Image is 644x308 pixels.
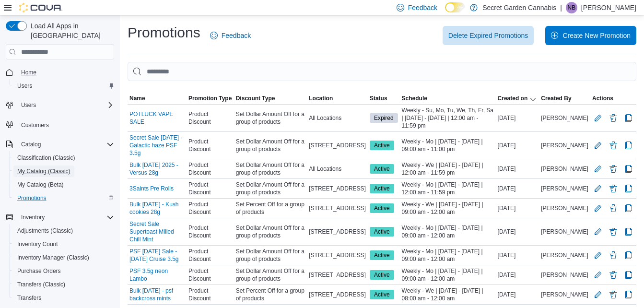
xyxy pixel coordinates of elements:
[17,254,89,261] span: Inventory Manager (Classic)
[17,212,48,223] button: Inventory
[592,183,604,194] button: Edit Promotion
[21,69,36,76] span: Home
[129,248,185,263] a: PSF [DATE] Sale - [DATE] Cruise 3.5g
[309,114,341,122] span: All Locations
[129,220,185,243] a: Secret Sale Supertoast Milled Chill Mint
[21,101,36,109] span: Users
[21,213,45,221] span: Inventory
[608,289,619,300] button: Delete Promotion
[10,278,118,291] button: Transfers (Classic)
[21,141,41,148] span: Catalog
[370,95,387,102] span: Status
[307,93,368,104] button: Location
[541,114,588,122] span: [PERSON_NAME]
[592,140,604,151] button: Edit Promotion
[408,3,437,12] span: Feedback
[10,251,118,264] button: Inventory Manager (Classic)
[128,93,187,104] button: Name
[374,141,390,150] span: Active
[17,99,114,111] span: Users
[309,142,366,149] span: [STREET_ADDRESS]
[541,142,588,149] span: [PERSON_NAME]
[592,226,604,237] button: Edit Promotion
[19,3,62,12] img: Cova
[17,139,114,150] span: Catalog
[592,249,604,261] button: Edit Promotion
[188,287,232,302] span: Product Discount
[560,2,562,13] p: |
[13,179,68,190] a: My Catalog (Beta)
[370,227,394,237] span: Active
[592,202,604,214] button: Edit Promotion
[236,95,275,102] span: Discount Type
[374,251,390,260] span: Active
[10,165,118,178] button: My Catalog (Classic)
[496,249,539,261] div: [DATE]
[2,138,118,151] button: Catalog
[129,95,145,102] span: Name
[27,21,114,40] span: Load All Apps in [GEOGRAPHIC_DATA]
[13,80,114,92] span: Users
[17,194,47,202] span: Promotions
[188,110,232,126] span: Product Discount
[545,26,636,45] button: Create New Promotion
[17,281,65,288] span: Transfers (Classic)
[608,226,619,237] button: Delete Promotion
[13,166,114,177] span: My Catalog (Classic)
[309,165,341,173] span: All Locations
[129,185,174,192] a: 3Saints Pre Rolls
[188,224,232,239] span: Product Discount
[17,154,75,162] span: Classification (Classic)
[13,225,114,237] span: Adjustments (Classic)
[309,185,366,192] span: [STREET_ADDRESS]
[374,184,390,193] span: Active
[13,252,93,263] a: Inventory Manager (Classic)
[402,161,494,177] span: Weekly - We | [DATE] - [DATE] | 12:00 am - 11:59 pm
[10,291,118,305] button: Transfers
[402,267,494,283] span: Weekly - Mo | [DATE] - [DATE] | 09:00 am - 12:00 am
[623,289,634,300] button: Clone Promotion
[234,199,307,218] div: Set Percent Off for a group of products
[234,222,307,241] div: Set Dollar Amount Off for a group of products
[623,202,634,214] button: Clone Promotion
[608,269,619,281] button: Delete Promotion
[623,163,634,175] button: Clone Promotion
[129,287,185,302] a: Bulk [DATE] - psf backcross mints
[374,165,390,173] span: Active
[309,204,366,212] span: [STREET_ADDRESS]
[496,183,539,194] div: [DATE]
[13,252,114,263] span: Inventory Manager (Classic)
[623,140,634,151] button: Clone Promotion
[370,290,394,299] span: Active
[17,118,114,130] span: Customers
[374,227,390,236] span: Active
[129,161,185,177] a: Bulk [DATE] 2025 - Versus 28g
[592,269,604,281] button: Edit Promotion
[608,112,619,124] button: Delete Promotion
[608,202,619,214] button: Delete Promotion
[234,265,307,284] div: Set Dollar Amount Off for a group of products
[13,152,114,164] span: Classification (Classic)
[188,267,232,283] span: Product Discount
[188,181,232,196] span: Product Discount
[10,237,118,251] button: Inventory Count
[608,249,619,261] button: Delete Promotion
[13,179,114,190] span: My Catalog (Beta)
[623,226,634,237] button: Clone Promotion
[374,290,390,299] span: Active
[10,151,118,165] button: Classification (Classic)
[13,279,69,290] a: Transfers (Classic)
[13,279,114,290] span: Transfers (Classic)
[402,181,494,196] span: Weekly - Mo | [DATE] - [DATE] | 12:00 am - 11:59 pm
[370,164,394,174] span: Active
[370,113,398,123] span: Expired
[402,224,494,239] span: Weekly - Mo | [DATE] - [DATE] | 09:00 am - 12:00 am
[623,112,634,124] button: Clone Promotion
[234,159,307,178] div: Set Dollar Amount Off for a group of products
[623,269,634,281] button: Clone Promotion
[17,181,64,189] span: My Catalog (Beta)
[541,185,588,192] span: [PERSON_NAME]
[400,93,496,104] button: Schedule
[13,238,114,250] span: Inventory Count
[13,292,45,304] a: Transfers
